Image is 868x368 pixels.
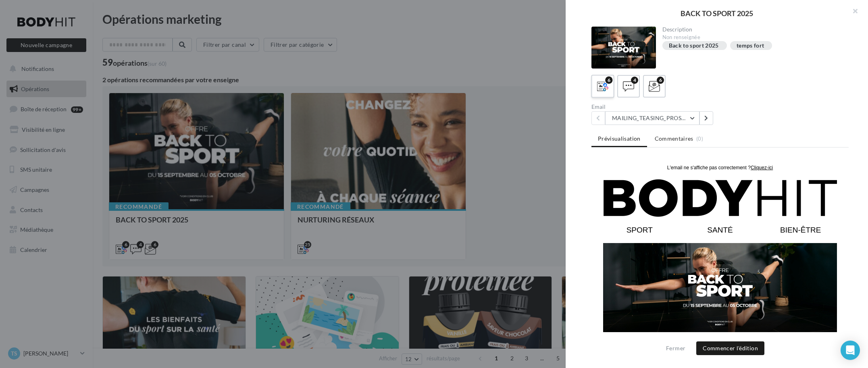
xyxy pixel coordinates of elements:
span: Commentaires [655,135,693,143]
u: Cliquez-ici [159,4,181,10]
div: 6 [605,77,612,84]
a: Cliquez-ici [159,4,181,10]
div: 4 [631,77,638,84]
img: Logo_Body_Hit_Seul_BLACK.png [12,19,246,57]
div: BACK TO SPORT 2025 [579,10,855,17]
span: (0) [696,135,703,142]
span: BIEN-ÊTRE [189,65,229,74]
div: Open Intercom Messenger [841,341,860,360]
span: SANTÉ [116,65,141,74]
div: Non renseignée [662,34,843,41]
span: SPORT [35,65,61,74]
div: Email [591,104,717,110]
div: Back to sport 2025 [669,43,719,49]
div: 6 [657,77,664,84]
span: Fini les bonnes résolutions qui ne tiennent pas ! [12,180,140,187]
button: MAILING_TEASING_PROSPECTS/ANCIENSCLIENTS [605,111,699,125]
button: Commencer l'édition [696,341,764,355]
div: Description [662,27,843,32]
div: temps fort [737,43,764,49]
button: Fermer [663,343,689,353]
img: BAN_MAIL_BTS_V1.jpg [12,83,246,172]
span: L'email ne s'affiche pas correctement ? [76,4,159,10]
